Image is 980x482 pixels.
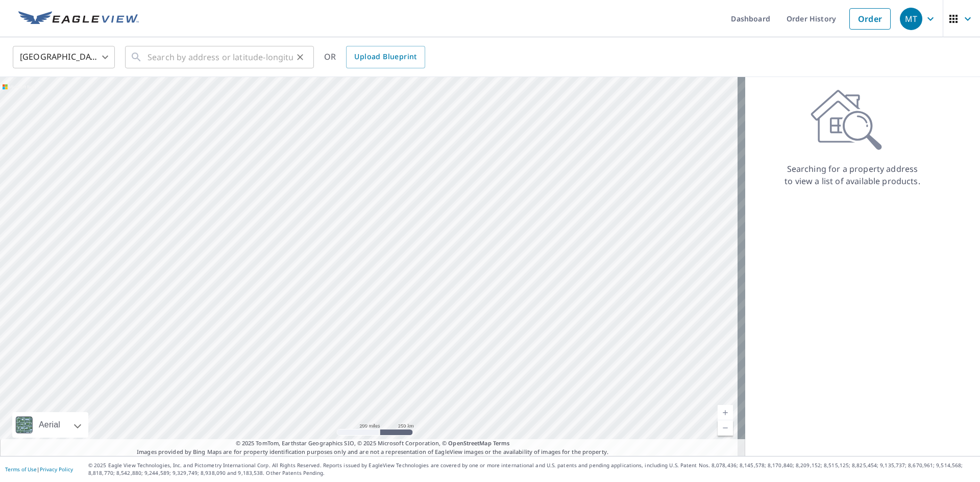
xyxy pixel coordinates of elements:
a: Current Level 5, Zoom Out [718,420,733,436]
input: Search by address or latitude-longitude [148,43,293,71]
a: Terms of Use [5,466,37,473]
div: Aerial [12,412,88,438]
p: | [5,466,73,472]
div: Aerial [36,412,63,438]
a: OpenStreetMap [448,439,491,447]
a: Order [849,8,891,30]
span: Upload Blueprint [354,50,416,63]
a: Terms [493,439,510,447]
div: [GEOGRAPHIC_DATA] [13,43,115,71]
a: Current Level 5, Zoom In [718,405,733,420]
p: Searching for a property address to view a list of available products. [784,163,921,187]
span: © 2025 TomTom, Earthstar Geographics SIO, © 2025 Microsoft Corporation, © [236,439,510,448]
button: Clear [293,50,307,64]
img: EV Logo [18,11,139,27]
p: © 2025 Eagle View Technologies, Inc. and Pictometry International Corp. All Rights Reserved. Repo... [88,462,975,477]
a: Privacy Policy [40,466,73,473]
div: OR [324,46,425,68]
a: Upload Blueprint [346,46,425,68]
div: MT [900,8,922,30]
